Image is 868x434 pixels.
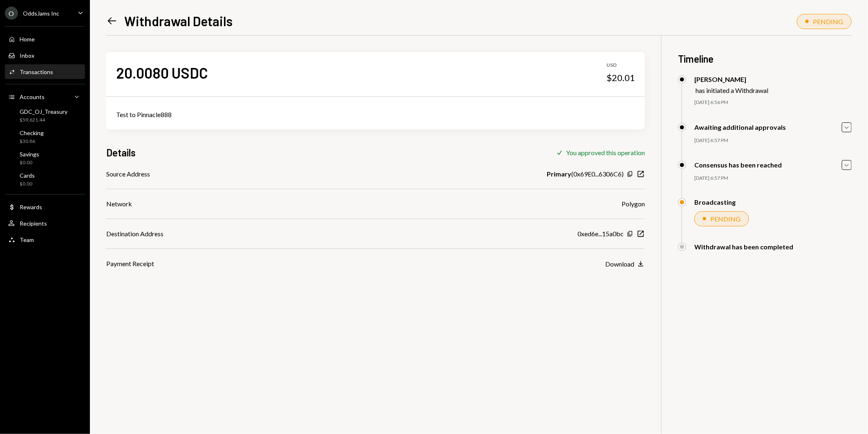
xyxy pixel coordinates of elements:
[5,7,18,20] div: O
[5,64,85,79] a: Transactions
[694,137,852,144] div: [DATE] 6:57 PM
[20,68,53,75] div: Transactions
[5,89,85,104] a: Accounts
[678,52,852,66] h3: Timeline
[5,48,85,63] a: Inbox
[20,159,39,166] div: $0.00
[5,232,85,247] a: Team
[20,93,45,100] div: Accounts
[694,75,768,83] div: [PERSON_NAME]
[23,10,59,17] div: OddsJams Inc
[116,110,635,120] div: Test to Pinnacle888
[547,169,571,179] b: Primary
[20,117,67,124] div: $59,621.44
[710,215,740,223] div: PENDING
[694,123,786,131] div: Awaiting additional approvals
[696,86,768,94] div: has initiated a Withdrawal
[606,62,635,69] div: USD
[5,32,85,46] a: Home
[20,36,35,43] div: Home
[622,199,645,209] div: Polygon
[20,129,44,136] div: Checking
[106,229,163,239] div: Destination Address
[20,151,39,158] div: Savings
[106,259,154,269] div: Payment Receipt
[20,181,35,188] div: $0.00
[606,72,635,84] div: $20.01
[694,99,852,106] div: [DATE] 6:56 PM
[577,229,624,239] div: 0xed6e...15a0bc
[20,108,67,115] div: GDC_OJ_Treasury
[5,106,85,125] a: GDC_OJ_Treasury$59,621.44
[106,146,136,159] h3: Details
[694,161,782,169] div: Consensus has been reached
[694,243,793,251] div: Withdrawal has been completed
[20,203,42,210] div: Rewards
[20,138,44,145] div: $30.86
[116,63,208,82] div: 20.0080 USDC
[20,236,34,243] div: Team
[605,260,634,268] div: Download
[106,199,132,209] div: Network
[605,260,645,269] button: Download
[124,13,233,29] h1: Withdrawal Details
[5,170,85,189] a: Cards$0.00
[5,148,85,168] a: Savings$0.00
[106,169,150,179] div: Source Address
[694,175,852,182] div: [DATE] 6:57 PM
[20,172,35,179] div: Cards
[813,18,843,25] div: PENDING
[547,169,624,179] div: ( 0x69E0...6306C6 )
[694,198,736,206] div: Broadcasting
[20,220,47,227] div: Recipients
[20,52,34,59] div: Inbox
[5,127,85,147] a: Checking$30.86
[5,216,85,231] a: Recipients
[566,149,645,156] div: You approved this operation
[5,199,85,214] a: Rewards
